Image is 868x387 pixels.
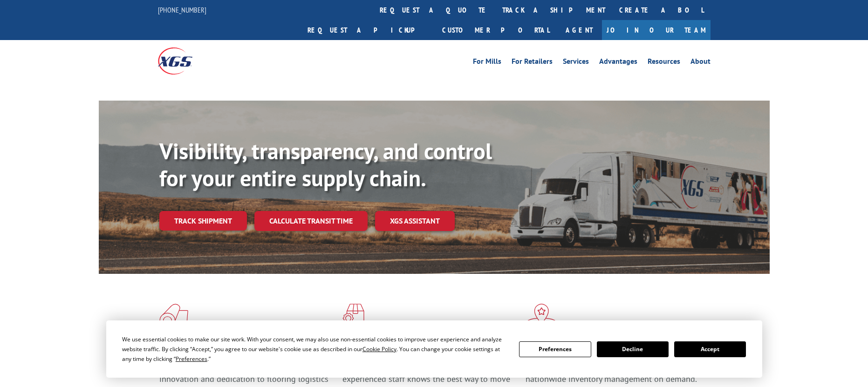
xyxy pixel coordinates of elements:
[375,211,455,231] a: XGS ASSISTANT
[597,341,669,357] button: Decline
[254,211,368,231] a: Calculate transit time
[674,341,746,357] button: Accept
[159,304,188,328] img: xgs-icon-total-supply-chain-intelligence-red
[159,211,247,231] a: Track shipment
[301,20,435,40] a: Request a pickup
[563,58,589,68] a: Services
[122,334,508,364] div: We use essential cookies to make our site work. With your consent, we may also use non-essential ...
[690,58,711,68] a: About
[106,320,762,378] div: Cookie Consent Prompt
[602,20,711,40] a: Join Our Team
[176,355,207,363] span: Preferences
[526,304,558,328] img: xgs-icon-flagship-distribution-model-red
[342,304,364,328] img: xgs-icon-focused-on-flooring-red
[435,20,556,40] a: Customer Portal
[599,58,637,68] a: Advantages
[512,58,553,68] a: For Retailers
[519,341,591,357] button: Preferences
[556,20,602,40] a: Agent
[159,136,492,192] b: Visibility, transparency, and control for your entire supply chain.
[648,58,680,68] a: Resources
[362,345,396,353] span: Cookie Policy
[473,58,501,68] a: For Mills
[158,5,206,14] a: [PHONE_NUMBER]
